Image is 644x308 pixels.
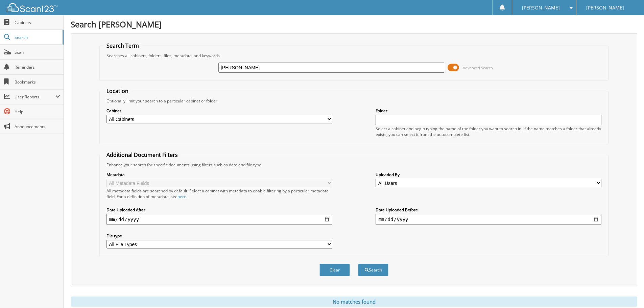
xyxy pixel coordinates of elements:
[103,87,132,95] legend: Location
[463,65,493,70] span: Advanced Search
[15,49,60,55] span: Scan
[103,98,605,104] div: Optionally limit your search to a particular cabinet or folder
[106,172,332,177] label: Metadata
[376,207,601,213] label: Date Uploaded Before
[103,162,605,168] div: Enhance your search for specific documents using filters such as date and file type.
[522,6,560,10] span: [PERSON_NAME]
[15,94,55,100] span: User Reports
[15,34,59,40] span: Search
[15,64,60,70] span: Reminders
[103,151,181,159] legend: Additional Document Filters
[376,126,601,137] div: Select a cabinet and begin typing the name of the folder you want to search in. If the name match...
[103,53,605,58] div: Searches all cabinets, folders, files, metadata, and keywords
[106,207,332,213] label: Date Uploaded After
[71,19,637,30] h1: Search [PERSON_NAME]
[106,233,332,239] label: File type
[15,124,60,129] span: Announcements
[15,20,60,25] span: Cabinets
[106,108,332,114] label: Cabinet
[319,264,350,276] button: Clear
[376,214,601,225] input: end
[106,188,332,199] div: All metadata fields are searched by default. Select a cabinet with metadata to enable filtering b...
[103,42,142,49] legend: Search Term
[71,297,637,307] div: No matches found
[376,172,601,177] label: Uploaded By
[358,264,388,276] button: Search
[15,79,60,85] span: Bookmarks
[7,3,57,12] img: scan123-logo-white.svg
[586,6,624,10] span: [PERSON_NAME]
[106,214,332,225] input: start
[376,108,601,114] label: Folder
[177,194,186,199] a: here
[15,109,60,115] span: Help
